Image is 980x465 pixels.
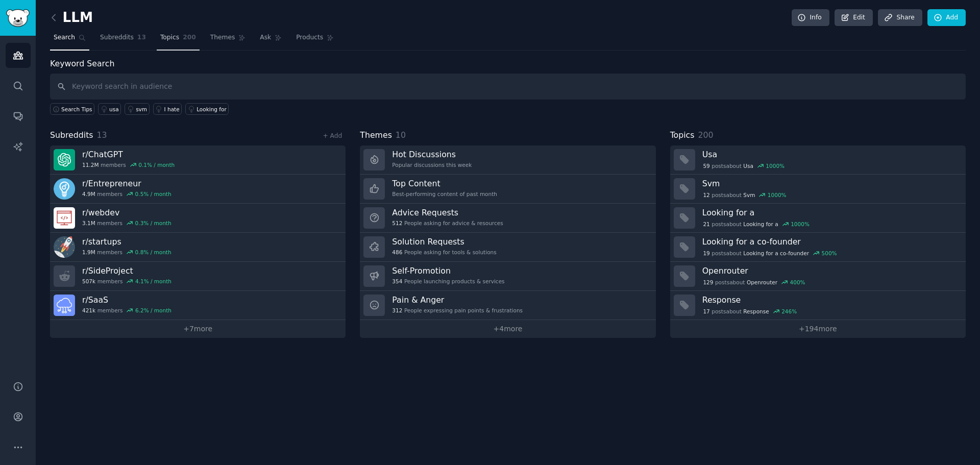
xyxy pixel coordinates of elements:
[197,106,227,113] div: Looking for
[82,190,171,198] div: members
[392,278,402,285] span: 354
[703,250,709,257] span: 19
[50,10,93,26] h2: LLM
[125,103,149,115] a: svm
[100,33,134,42] span: Subreddits
[670,204,966,233] a: Looking for a21postsaboutLooking for a1000%
[82,190,95,198] span: 4.9M
[702,149,959,160] h3: Usa
[82,207,171,218] h3: r/ webdev
[703,162,709,169] span: 59
[164,106,180,113] div: I hate
[878,9,922,27] a: Share
[135,307,171,314] div: 6.2 % / month
[160,33,179,42] span: Topics
[360,204,655,233] a: Advice Requests512People asking for advice & resources
[360,291,655,320] a: Pain & Anger312People expressing pain points & frustrations
[50,262,346,291] a: r/SideProject507kmembers4.1% / month
[392,236,496,247] h3: Solution Requests
[702,219,811,229] div: post s about
[109,106,119,113] div: usa
[360,262,655,291] a: Self-Promotion354People launching products & services
[82,307,171,314] div: members
[82,178,171,189] h3: r/ Entrepreneur
[670,291,966,320] a: Response17postsaboutResponse246%
[82,249,95,256] span: 1.9M
[97,130,107,140] span: 13
[256,30,285,51] a: Ask
[743,191,755,199] span: Svm
[791,221,810,228] div: 1000 %
[702,207,959,218] h3: Looking for a
[392,265,504,276] h3: Self-Promotion
[392,219,503,227] div: People asking for advice & resources
[392,307,523,314] div: People expressing pain points & frustrations
[360,233,655,262] a: Solution Requests486People asking for tools & solutions
[61,106,92,113] span: Search Tips
[822,250,837,257] div: 500 %
[135,278,171,285] div: 4.1 % / month
[153,103,182,115] a: I hate
[50,233,346,262] a: r/startups1.9Mmembers0.8% / month
[702,249,838,258] div: post s about
[835,9,873,27] a: Edit
[296,33,323,42] span: Products
[207,30,250,51] a: Themes
[82,249,171,256] div: members
[54,178,75,200] img: Entrepreneur
[96,30,150,51] a: Subreddits13
[392,278,504,285] div: People launching products & services
[703,191,709,199] span: 12
[392,249,402,256] span: 486
[260,33,271,42] span: Ask
[50,129,93,142] span: Subreddits
[670,175,966,204] a: Svm12postsaboutSvm1000%
[54,207,75,229] img: webdev
[292,30,337,51] a: Products
[54,149,75,170] img: ChatGPT
[702,295,959,305] h3: Response
[766,162,785,169] div: 1000 %
[392,161,472,168] div: Popular discussions this week
[702,307,798,316] div: post s about
[702,161,786,170] div: post s about
[702,190,788,200] div: post s about
[781,308,797,315] div: 246 %
[702,178,959,189] h3: Svm
[392,307,402,314] span: 312
[82,265,171,276] h3: r/ SideProject
[670,233,966,262] a: Looking for a co-founder19postsaboutLooking for a co-founder500%
[702,265,959,276] h3: Openrouter
[6,9,30,27] img: GummySearch logo
[670,262,966,291] a: Openrouter129postsaboutOpenrouter400%
[50,204,346,233] a: r/webdev3.1Mmembers0.3% / month
[82,278,95,285] span: 507k
[50,320,346,338] a: +7more
[392,207,503,218] h3: Advice Requests
[323,132,342,139] a: + Add
[54,33,75,42] span: Search
[185,103,229,115] a: Looking for
[157,30,200,51] a: Topics200
[135,219,171,227] div: 0.3 % / month
[82,161,99,168] span: 11.2M
[392,149,472,160] h3: Hot Discussions
[82,149,175,160] h3: r/ ChatGPT
[50,30,89,51] a: Search
[82,278,171,285] div: members
[703,308,709,315] span: 17
[135,190,171,198] div: 0.5 % / month
[50,291,346,320] a: r/SaaS421kmembers6.2% / month
[743,221,778,228] span: Looking for a
[392,178,497,189] h3: Top Content
[50,145,346,175] a: r/ChatGPT11.2Mmembers0.1% / month
[743,308,769,315] span: Response
[54,295,75,316] img: SaaS
[703,279,713,286] span: 129
[98,103,121,115] a: usa
[138,161,175,168] div: 0.1 % / month
[137,33,146,42] span: 13
[743,162,753,169] span: Usa
[360,129,392,142] span: Themes
[50,103,94,115] button: Search Tips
